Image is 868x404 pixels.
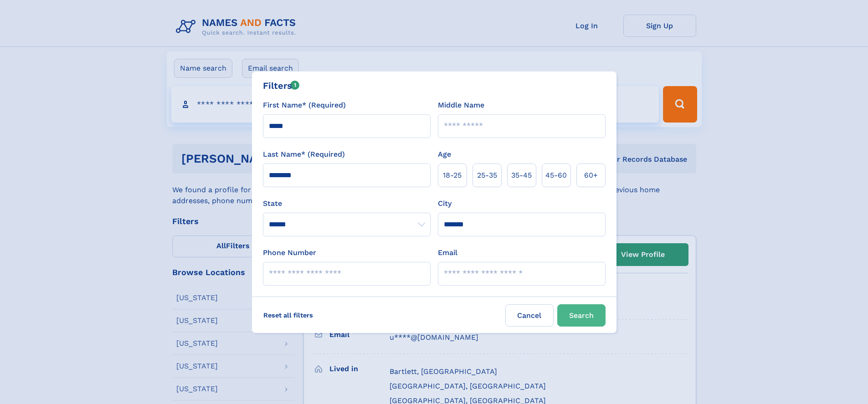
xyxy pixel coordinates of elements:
[438,149,451,160] label: Age
[263,149,345,160] label: Last Name* (Required)
[438,100,484,111] label: Middle Name
[263,198,431,209] label: State
[545,170,567,181] span: 45‑60
[257,304,319,326] label: Reset all filters
[584,170,598,181] span: 60+
[443,170,462,181] span: 18‑25
[505,304,554,327] label: Cancel
[438,198,452,209] label: City
[557,304,606,327] button: Search
[511,170,532,181] span: 35‑45
[263,247,316,258] label: Phone Number
[263,100,346,111] label: First Name* (Required)
[438,247,457,258] label: Email
[263,79,300,92] div: Filters
[477,170,497,181] span: 25‑35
